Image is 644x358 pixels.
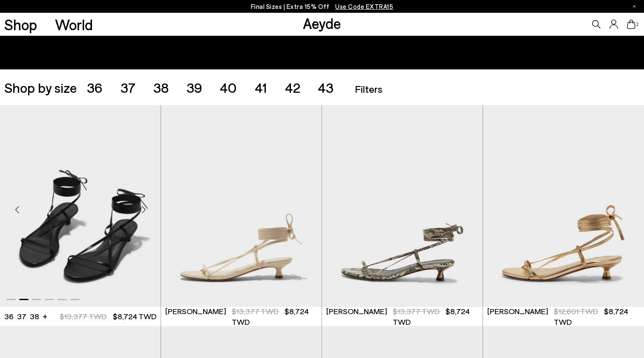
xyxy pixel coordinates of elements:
li: + [43,310,47,322]
span: 42 [285,79,300,95]
span: 39 [187,79,202,95]
img: Paige Leather Kitten-Heel Sandals [161,105,322,307]
span: 36 [87,79,103,95]
span: Shop by size [4,80,77,94]
span: 41 [255,79,267,95]
li: 38 [30,311,39,322]
li: 37 [17,311,26,322]
span: [PERSON_NAME] [487,306,548,317]
span: $13,377 TWD [60,312,106,321]
li: 36 [4,311,14,322]
a: 2 [627,20,635,29]
div: Next slide [131,197,156,222]
span: [PERSON_NAME] [326,306,387,317]
a: [PERSON_NAME] $13,377 TWD $8,724 TWD [322,307,483,326]
span: $13,377 TWD [393,306,440,316]
span: $12,601 TWD [554,306,598,316]
a: [PERSON_NAME] $12,601 TWD $8,724 TWD [483,307,644,326]
a: Next slide Previous slide [161,105,322,307]
a: Aeyde [303,14,341,32]
span: $8,724 TWD [113,312,156,321]
ul: variant [4,311,37,322]
span: 37 [121,79,135,95]
div: 1 / 6 [161,105,322,307]
img: Paige Leather Kitten-Heel Sandals [483,105,644,307]
span: Navigate to /collections/ss25-final-sizes [335,3,393,10]
span: 43 [318,79,333,95]
img: Paige Leather Kitten-Heel Sandals [322,105,483,307]
a: World [55,17,93,32]
span: 2 [635,22,640,27]
a: [PERSON_NAME] $13,377 TWD $8,724 TWD [161,307,322,326]
div: Previous slide [4,197,30,222]
p: Final Sizes | Extra 15% Off [251,1,394,12]
span: [PERSON_NAME] [165,306,226,317]
span: $13,377 TWD [232,306,279,316]
a: Shop [4,17,37,32]
span: 38 [153,79,169,95]
span: 40 [220,79,237,95]
span: Filters [355,83,382,95]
